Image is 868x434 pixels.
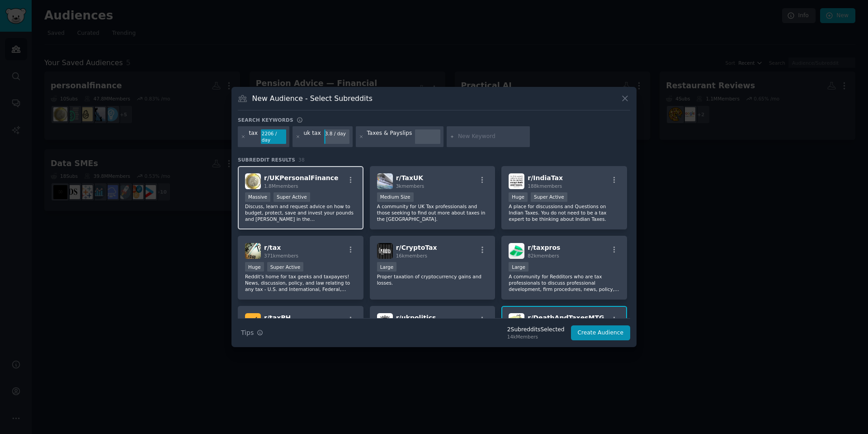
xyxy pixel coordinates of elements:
[509,203,620,222] p: A place for discussions and Questions on Indian Taxes. You do not need to be a tax expert to be t...
[528,314,604,321] span: r/ DeathAndTaxesMTG
[249,129,258,144] div: tax
[377,273,488,286] p: Proper taxation of cryptocurrency gains and losses.
[528,244,560,251] span: r/ taxpros
[245,262,264,272] div: Huge
[507,326,565,334] div: 2 Subreddit s Selected
[264,183,298,189] span: 1.8M members
[528,183,562,189] span: 188k members
[377,313,393,329] img: ukpolitics
[377,173,393,189] img: TaxUK
[267,262,304,272] div: Super Active
[509,192,528,202] div: Huge
[528,253,559,258] span: 82k members
[396,174,423,181] span: r/ TaxUK
[238,157,295,163] span: Subreddit Results
[245,273,356,292] p: Reddit's home for tax geeks and taxpayers! News, discussion, policy, and law relating to any tax ...
[396,183,425,189] span: 3k members
[377,243,393,259] img: CryptoTax
[396,253,427,258] span: 16k members
[252,94,373,103] h3: New Audience - Select Subreddits
[531,192,567,202] div: Super Active
[261,129,286,144] div: 2206 / day
[509,243,524,259] img: taxpros
[458,133,527,141] input: New Keyword
[245,192,270,202] div: Massive
[298,157,305,162] span: 38
[304,129,321,144] div: uk tax
[377,203,488,222] p: A community for UK Tax professionals and those seeking to find out more about taxes in the [GEOGR...
[509,273,620,292] p: A community for Redditors who are tax professionals to discuss professional development, firm pro...
[264,253,298,258] span: 371k members
[324,129,349,138] div: 3.8 / day
[377,262,397,272] div: Large
[571,325,631,341] button: Create Audience
[528,174,563,181] span: r/ IndiaTax
[367,129,412,144] div: Taxes & Payslips
[396,314,436,321] span: r/ ukpolitics
[238,325,266,341] button: Tips
[509,262,528,272] div: Large
[241,328,254,338] span: Tips
[264,314,291,321] span: r/ taxPH
[509,173,524,189] img: IndiaTax
[274,192,310,202] div: Super Active
[245,173,261,189] img: UKPersonalFinance
[264,174,339,181] span: r/ UKPersonalFinance
[245,313,261,329] img: taxPH
[507,334,565,340] div: 14k Members
[264,244,281,251] span: r/ tax
[245,203,356,222] p: Discuss, learn and request advice on how to budget, protect, save and invest your pounds and [PER...
[245,243,261,259] img: tax
[509,313,524,329] img: DeathAndTaxesMTG
[396,244,437,251] span: r/ CryptoTax
[238,117,293,123] h3: Search keywords
[377,192,414,202] div: Medium Size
